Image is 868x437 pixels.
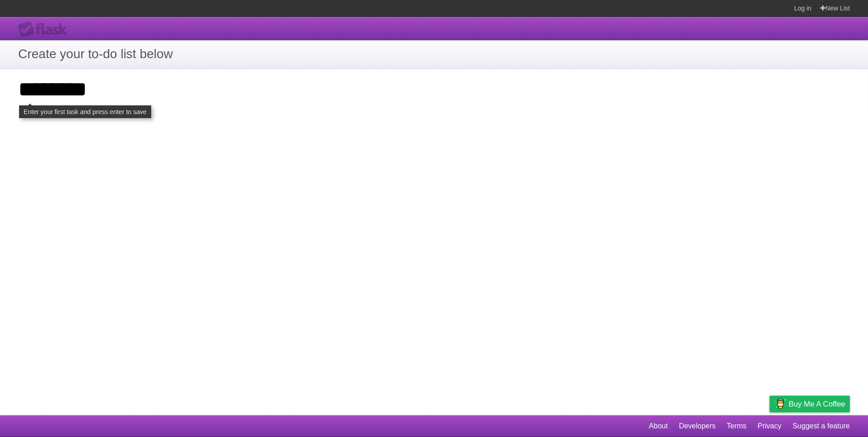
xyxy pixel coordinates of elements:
[679,417,715,435] a: Developers
[774,396,786,412] img: Buy me a coffee
[649,417,668,435] a: About
[758,417,781,435] a: Privacy
[793,417,850,435] a: Suggest a feature
[727,417,747,435] a: Terms
[789,396,845,412] span: Buy me a coffee
[18,45,850,64] h1: Create your to-do list below
[769,396,850,412] a: Buy me a coffee
[18,21,73,38] div: Flask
